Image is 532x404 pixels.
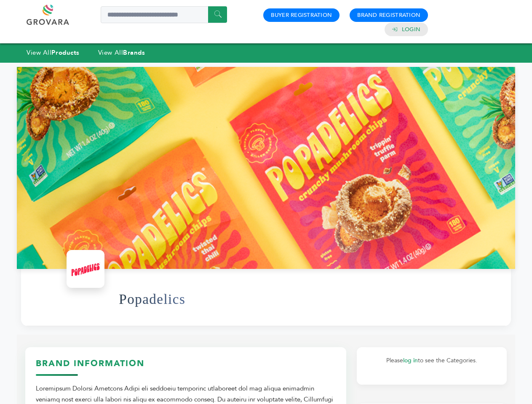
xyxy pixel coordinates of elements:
h1: Popadelics [119,279,185,320]
a: log in [403,356,418,364]
a: Buyer Registration [271,11,332,19]
img: Popadelics Logo [69,252,102,286]
h3: Brand Information [36,358,336,376]
a: View AllProducts [27,48,80,57]
strong: Products [51,48,79,57]
a: View AllBrands [98,48,145,57]
a: Brand Registration [357,11,420,19]
input: Search a product or brand... [101,6,227,23]
a: Login [402,26,420,33]
p: Please to see the Categories. [365,356,498,366]
strong: Brands [123,48,145,57]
